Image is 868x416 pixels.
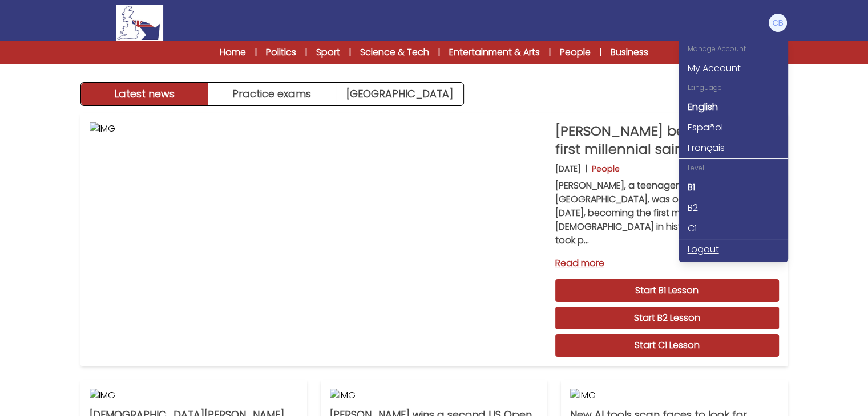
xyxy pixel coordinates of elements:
[555,256,779,270] a: Read more
[90,389,298,402] img: IMG
[116,5,163,41] img: Logo
[449,46,540,59] a: Entertainment & Arts
[679,198,788,218] a: B2
[560,46,591,59] a: People
[679,159,788,177] div: Level
[555,307,779,329] a: Start B2 Lesson
[679,79,788,97] div: Language
[570,389,778,402] img: IMG
[679,177,788,198] a: B1
[592,163,620,174] p: People
[679,97,788,117] a: English
[555,163,581,174] p: [DATE]
[600,47,601,58] span: |
[586,163,587,174] b: |
[220,46,246,59] a: Home
[555,334,779,357] a: Start C1 Lesson
[336,83,463,105] a: [GEOGRAPHIC_DATA]
[679,218,788,239] a: C1
[360,46,429,59] a: Science & Tech
[555,122,779,158] p: [PERSON_NAME] becomes the first millennial saint
[769,14,787,32] img: Charlotte Bowler
[349,47,351,58] span: |
[81,83,209,105] button: Latest news
[679,239,788,260] a: Logout
[438,47,440,58] span: |
[80,5,199,41] a: Logo
[255,47,257,58] span: |
[305,47,307,58] span: |
[208,83,336,105] button: Practice exams
[330,389,538,402] img: IMG
[611,46,648,59] a: Business
[316,46,340,59] a: Sport
[549,47,551,58] span: |
[555,179,779,247] p: [PERSON_NAME], a teenager from [GEOGRAPHIC_DATA], was officially canonised on [DATE], becoming th...
[555,279,779,302] a: Start B1 Lesson
[679,117,788,138] a: Español
[679,138,788,158] a: Français
[679,58,788,79] a: My Account
[266,46,296,59] a: Politics
[679,40,788,58] div: Manage Account
[90,122,546,357] img: IMG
